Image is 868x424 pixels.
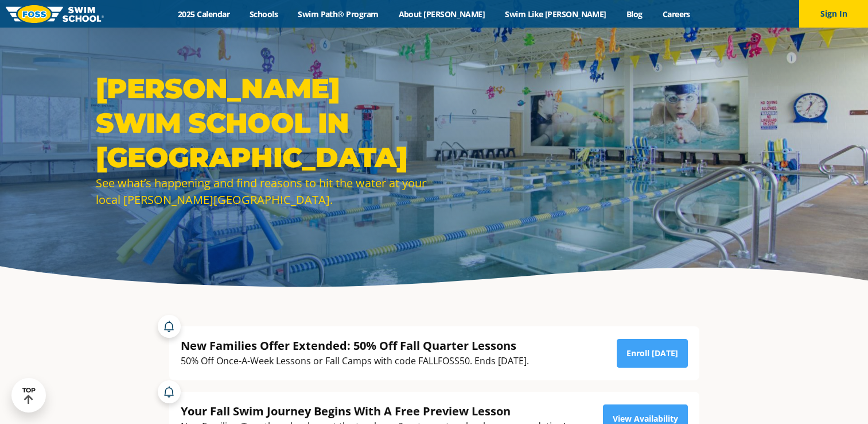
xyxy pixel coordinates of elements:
div: Your Fall Swim Journey Begins With A Free Preview Lesson [181,403,566,419]
a: Swim Path® Program [288,9,388,20]
img: FOSS Swim School Logo [6,5,104,23]
a: Schools [240,9,288,20]
a: Careers [652,9,700,20]
div: TOP [22,387,36,404]
a: Enroll [DATE] [617,339,688,368]
a: Blog [616,9,652,20]
a: 2025 Calendar [168,9,240,20]
div: See what’s happening and find reasons to hit the water at your local [PERSON_NAME][GEOGRAPHIC_DATA]. [96,175,429,208]
a: About [PERSON_NAME] [388,9,495,20]
div: New Families Offer Extended: 50% Off Fall Quarter Lessons [181,338,529,353]
h1: [PERSON_NAME] Swim School in [GEOGRAPHIC_DATA] [96,71,429,175]
a: Swim Like [PERSON_NAME] [495,9,617,20]
div: 50% Off Once-A-Week Lessons or Fall Camps with code FALLFOSS50. Ends [DATE]. [181,353,529,369]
